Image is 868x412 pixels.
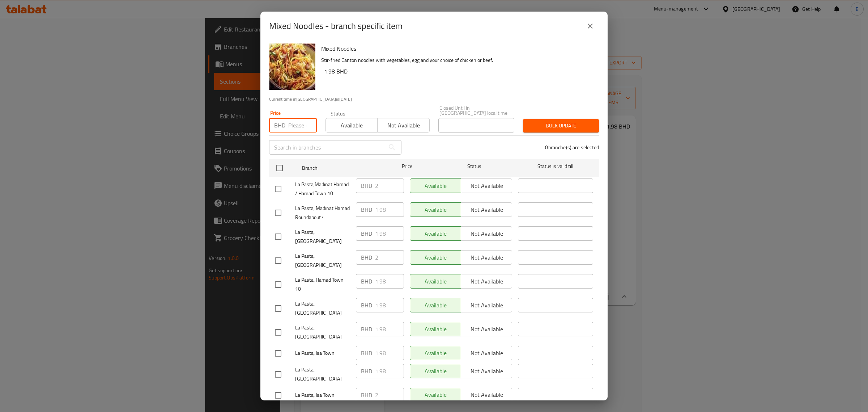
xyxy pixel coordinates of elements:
[523,119,599,133] button: Bulk update
[329,120,375,131] span: Available
[361,391,372,399] p: BHD
[269,43,315,90] img: Mixed Noodles
[269,140,385,155] input: Search in branches
[383,162,431,171] span: Price
[361,367,372,375] p: BHD
[375,226,404,241] input: Please enter price
[375,388,404,402] input: Please enter price
[321,43,593,54] h6: Mixed Noodles
[269,20,403,32] h2: Mixed Noodles - branch specific item
[302,164,377,173] span: Branch
[361,229,372,238] p: BHD
[375,178,404,193] input: Please enter price
[295,323,350,341] span: La Pasta, [GEOGRAPHIC_DATA]
[375,346,404,360] input: Please enter price
[377,118,429,133] button: Not available
[295,204,350,222] span: La Pasta, Madinat Hamad Roundabout 4
[375,322,404,336] input: Please enter price
[380,120,426,131] span: Not available
[361,277,372,286] p: BHD
[325,118,378,133] button: Available
[361,253,372,262] p: BHD
[295,349,350,358] span: La Pasta, Isa Town
[375,298,404,312] input: Please enter price
[545,144,599,151] p: 0 branche(s) are selected
[295,228,350,246] span: La Pasta, [GEOGRAPHIC_DATA]
[274,121,285,130] p: BHD
[361,325,372,333] p: BHD
[437,162,512,171] span: Status
[324,66,593,76] h6: 1.98 BHD
[321,56,593,65] p: Stir-fried Canton noodles with vegetables, egg and your choice of chicken or beef.
[518,162,593,171] span: Status is valid till
[269,96,599,102] p: Current time in [GEOGRAPHIC_DATA] is [DATE]
[361,205,372,214] p: BHD
[529,121,593,130] span: Bulk update
[375,202,404,217] input: Please enter price
[375,364,404,378] input: Please enter price
[295,252,350,270] span: La Pasta, [GEOGRAPHIC_DATA]
[361,181,372,190] p: BHD
[295,365,350,383] span: La Pasta, [GEOGRAPHIC_DATA]
[295,299,350,318] span: La Pasta, [GEOGRAPHIC_DATA]
[582,17,599,35] button: close
[375,274,404,289] input: Please enter price
[295,276,350,294] span: La Pasta, Hamad Town 10
[361,301,372,310] p: BHD
[361,349,372,357] p: BHD
[375,250,404,265] input: Please enter price
[288,118,317,133] input: Please enter price
[295,180,350,198] span: La Pasta,Madinat Hamad / Hamad Town 10
[295,391,350,400] span: La Pasta, Isa Town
